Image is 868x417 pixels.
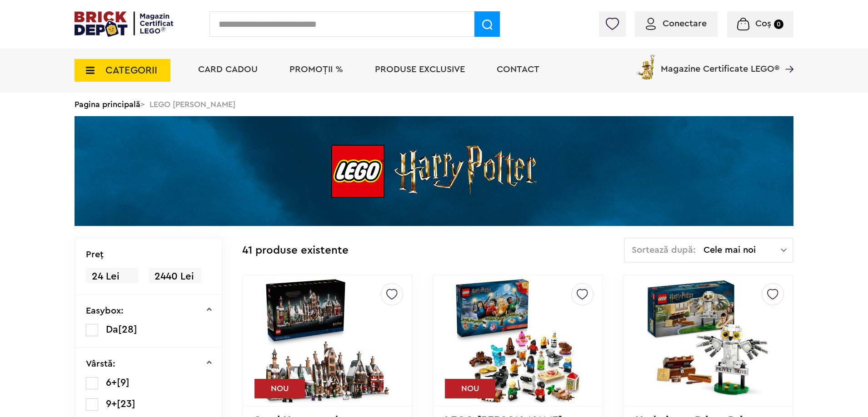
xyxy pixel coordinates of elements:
small: 0 [774,20,783,29]
img: Satul Hogsmeade [264,277,391,404]
img: Hedwig pe Privet Drive nr. 4 - Ambalaj deteriorat [644,277,772,404]
span: 24 Lei [86,268,139,285]
span: 2440 Lei [149,268,201,285]
a: Contact [497,65,539,74]
p: Easybox: [86,306,124,315]
div: > LEGO [PERSON_NAME] [75,93,793,116]
img: LEGO Harry Potter Calendar de advent 2025 [454,277,581,404]
span: CATEGORII [105,65,157,75]
p: Vârstă: [86,359,115,368]
div: NOU [445,379,495,398]
span: [28] [118,324,137,334]
span: Coș [755,19,771,28]
a: PROMOȚII % [289,65,343,74]
span: Da [106,324,118,334]
a: Conectare [646,19,707,28]
span: [23] [117,399,135,409]
span: 9+ [106,399,117,409]
div: NOU [254,379,305,398]
span: 6+ [106,378,117,388]
span: Sortează după: [632,245,696,255]
a: Magazine Certificate LEGO® [779,53,793,62]
span: Magazine Certificate LEGO® [661,53,779,74]
a: Card Cadou [198,65,258,74]
span: Cele mai noi [703,245,781,255]
div: 41 produse existente [242,238,349,264]
p: Preţ [86,250,104,259]
img: LEGO Harry Potter [75,116,793,226]
span: [9] [117,378,130,388]
a: Pagina principală [75,100,140,108]
a: Produse exclusive [375,65,465,74]
span: Conectare [663,19,707,28]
